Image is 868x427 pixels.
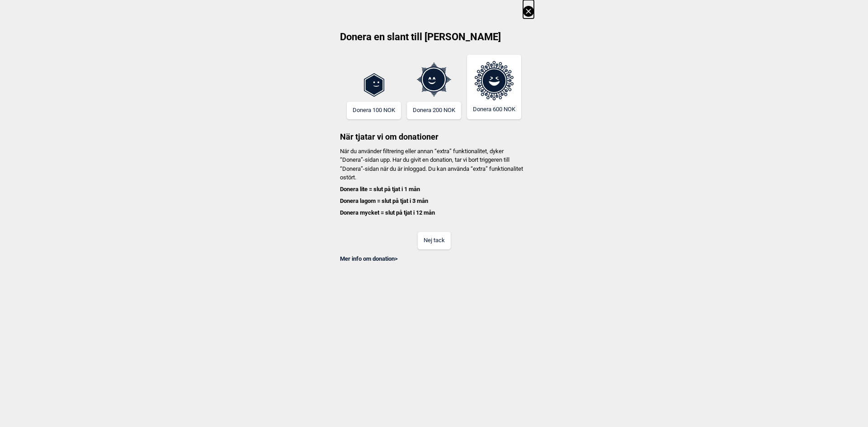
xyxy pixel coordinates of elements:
button: Nej tack [418,232,451,249]
b: Donera mycket = slut på tjat i 12 mån [340,209,435,216]
b: Donera lite = slut på tjat i 1 mån [340,186,420,192]
button: Donera 600 NOK [467,55,521,119]
h2: Donera en slant till [PERSON_NAME] [334,30,534,50]
h3: När tjatar vi om donationer [334,119,534,142]
b: Donera lagom = slut på tjat i 3 mån [340,197,428,204]
p: När du använder filtrering eller annan “extra” funktionalitet, dyker “Donera”-sidan upp. Har du g... [334,147,534,217]
button: Donera 100 NOK [347,102,401,119]
a: Mer info om donation> [340,255,398,262]
button: Donera 200 NOK [407,102,461,119]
